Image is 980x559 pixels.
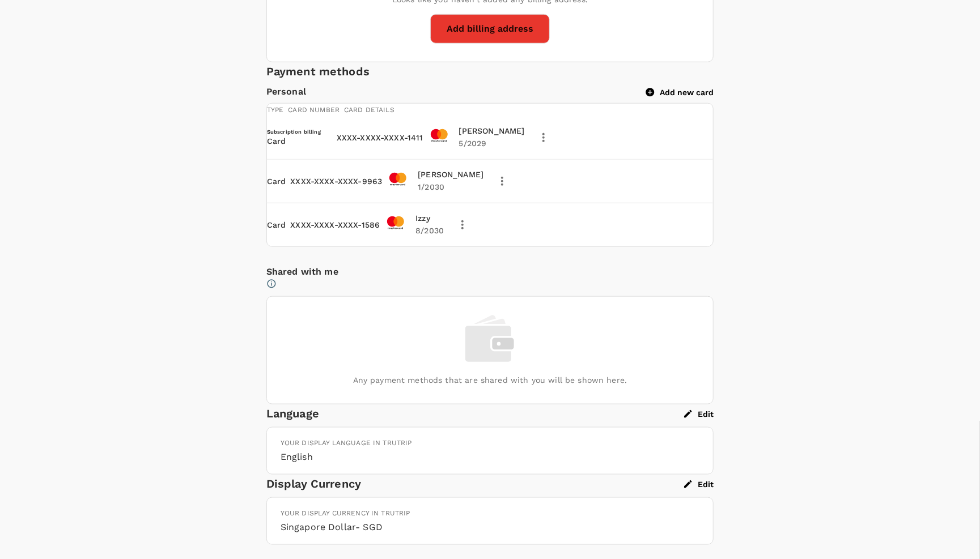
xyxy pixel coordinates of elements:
img: card-provider [423,127,455,144]
p: Card [267,135,332,147]
div: Display Currency [266,475,684,493]
p: Shared with me [266,265,714,279]
h6: 8/2030 [415,225,444,237]
div: Language [266,404,684,423]
button: Add billing address [430,14,550,44]
img: card-provider [382,170,413,187]
button: Edit [684,479,714,489]
input: YYYY [90,146,170,174]
h6: 1/2030 [418,181,483,194]
p: XXXX-XXXX-XXXX-9963 [290,176,382,187]
p: Any payment methods that are shared with you will be shown here. [353,374,627,386]
span: Card number [288,106,340,114]
span: Your display currency in TruTrip [281,509,410,517]
h6: 5/2029 [459,138,525,150]
h6: Singapore Dollar - SGD [281,519,699,535]
button: delete [534,128,553,147]
button: delete [453,215,472,234]
p: XXXX-XXXX-XXXX-1411 [337,132,423,143]
h6: English [281,449,699,465]
span: Card details [344,106,394,114]
h6: [PERSON_NAME] [459,125,525,138]
img: card-provider [380,214,411,231]
p: Card [267,176,286,187]
button: delete [493,172,512,191]
h6: Subscription billing [267,128,321,135]
button: Add new card [646,87,714,97]
h6: Payment methods [266,62,714,80]
span: Type [267,106,284,114]
h6: [PERSON_NAME] [418,169,483,181]
p: XXXX-XXXX-XXXX-1586 [290,219,380,231]
h6: Izzy [415,212,444,225]
button: Edit [684,409,714,419]
p: Personal [266,85,646,99]
img: payment [465,315,514,362]
p: Card [267,219,286,231]
span: Your display language in TruTrip [281,439,412,447]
